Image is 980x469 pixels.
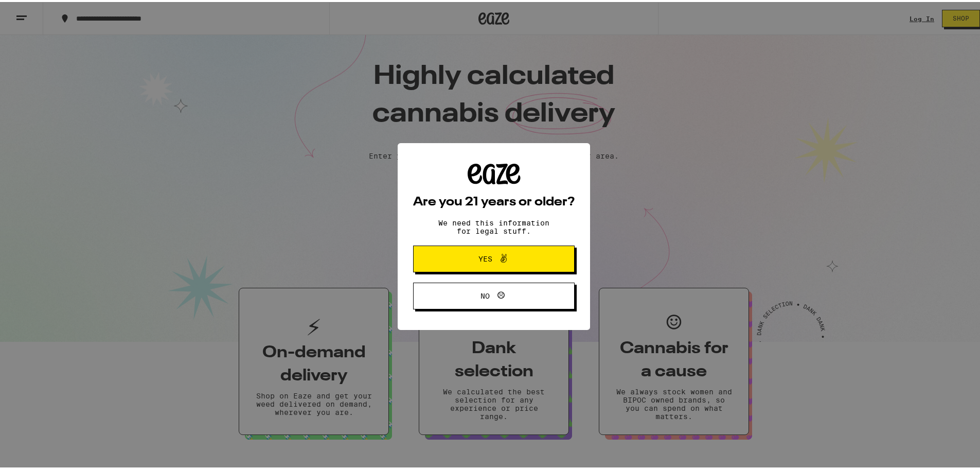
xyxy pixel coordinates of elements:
[413,194,575,206] h2: Are you 21 years or older?
[480,290,490,298] span: No
[6,7,74,15] span: Hi. Need any help?
[478,253,492,260] span: Yes
[430,217,558,233] p: We need this information for legal stuff.
[413,244,575,270] button: Yes
[413,281,575,307] button: No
